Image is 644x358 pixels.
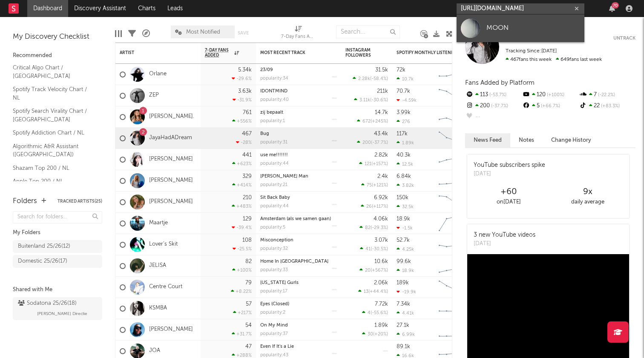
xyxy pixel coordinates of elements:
span: 30 [368,332,373,337]
div: 72k [397,67,405,73]
div: -1.5k [397,225,413,231]
a: On My Mind [260,323,288,328]
div: 2.82k [374,152,388,158]
div: Bug [260,132,337,136]
div: 32.5k [397,204,414,209]
a: use me!!!!!!! [260,153,288,158]
a: Maartje [149,220,168,227]
button: Untrack [613,34,635,43]
div: 43.4k [374,131,388,137]
a: [PERSON_NAME] [149,326,193,333]
div: 10.6k [374,259,388,264]
div: 7-Day Fans Added (7-Day Fans Added) [281,32,315,42]
a: [PERSON_NAME] [149,198,193,206]
div: 5 [522,100,578,112]
a: KSMBA [149,305,167,312]
div: Misconception [260,238,337,243]
div: 4.06k [374,216,388,222]
a: [PERSON_NAME] [149,156,193,163]
div: 129 [243,216,252,222]
a: Spotify Search Virality Chart / [GEOGRAPHIC_DATA] [13,106,94,124]
div: Even If It's a Lie [260,344,337,349]
span: +66.7 % [540,104,560,109]
div: 4.41k [397,310,414,316]
div: 3.82k [397,183,414,188]
div: -31.9 % [233,97,252,103]
div: Artist [120,50,184,55]
div: 189k [397,280,409,286]
svg: Chart title [435,277,473,298]
span: +121 % [373,183,387,188]
div: MOON [486,23,580,33]
span: -30.6 % [371,98,387,103]
span: 467 fans this week [506,57,552,62]
div: 113 [465,89,522,100]
a: Eyes (Closed) [260,302,289,306]
span: 7-Day Fans Added [205,48,232,58]
a: [PERSON_NAME] [149,177,193,184]
div: ( ) [353,76,388,81]
div: +623 % [232,161,252,166]
div: ( ) [360,246,388,252]
span: 649 fans last week [506,57,602,62]
div: popularity: 44 [260,161,289,166]
span: +83.3 % [600,104,620,109]
a: Spotify Track Velocity Chart / NL [13,85,94,102]
div: My Discovery Checklist [13,32,102,42]
span: 20 [365,268,371,273]
div: on [DATE] [469,197,548,207]
span: -37.7 % [372,140,387,145]
a: [PERSON_NAME]. [149,113,194,120]
svg: Chart title [435,255,473,277]
button: 70 [609,5,615,12]
div: 7.34k [397,301,410,307]
div: 329 [242,174,252,179]
span: +567 % [372,268,387,273]
div: zij bepaalt [260,110,337,115]
div: Edit Columns [115,21,122,46]
span: -55.6 % [372,311,387,315]
div: -25.5 % [233,246,252,252]
div: 7 [579,89,635,100]
div: Home In Tokyo [260,259,337,264]
div: 441 [242,152,252,158]
div: +556 % [232,118,252,124]
span: -30.5 % [372,247,387,252]
div: 47 [245,344,252,349]
div: Amsterdam (als we samen gaan) [260,217,337,221]
a: [PERSON_NAME] Man [260,174,308,179]
div: popularity: 1 [260,119,285,123]
svg: Chart title [435,192,473,213]
div: 120 [522,89,578,100]
span: 3.11k [359,98,370,103]
span: 75 [367,183,372,188]
div: 3.63k [238,89,252,94]
div: Eyes (Closed) [260,302,337,306]
a: Centre Court [149,284,182,291]
div: popularity: 34 [260,76,288,81]
div: [DATE] [474,240,535,248]
span: +100 % [546,93,564,97]
div: 6.99k [397,332,415,337]
div: 3.07k [374,238,388,243]
a: Apple Top 200 / NL [13,177,94,186]
div: +288 % [232,352,252,358]
div: 89.1k [397,344,410,349]
div: 467 [242,131,252,137]
div: Sit Back Baby [260,195,337,200]
a: Amsterdam (als we samen gaan) [260,217,331,221]
a: JayaHadADream [149,135,192,142]
a: Orlane [149,71,167,78]
svg: Chart title [435,319,473,341]
div: My Folders [13,228,102,238]
div: use me!!!!!!! [260,153,337,158]
div: 211k [377,89,388,94]
a: Even If It's a Lie [260,344,294,349]
div: 23/09 [260,68,337,72]
div: YouTube subscribers spike [474,161,545,170]
div: +60 [469,187,548,197]
div: popularity: 2 [260,310,285,315]
div: 150k [397,195,408,200]
div: 2.4k [377,174,388,179]
div: +100 % [232,267,252,273]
